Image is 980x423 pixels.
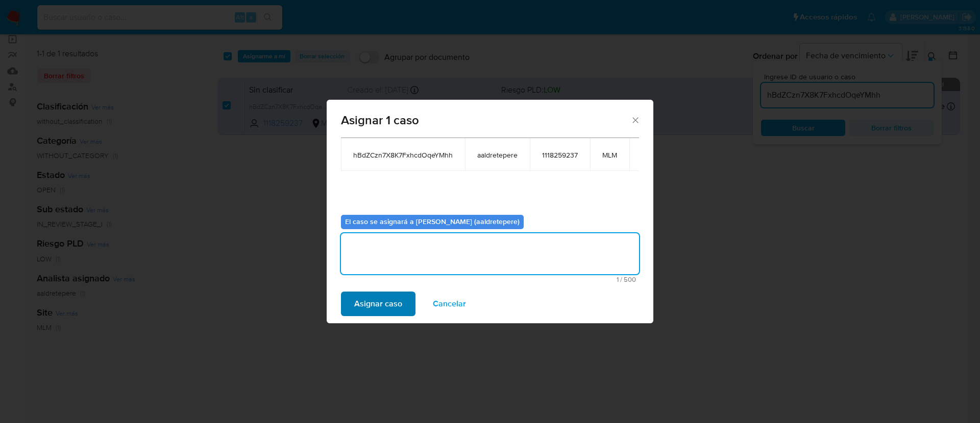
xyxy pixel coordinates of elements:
[341,114,630,126] span: Asignar 1 caso
[477,150,518,160] span: aaldretepere
[354,293,402,315] span: Asignar caso
[344,276,636,283] span: Máximo 500 caracteres
[341,292,415,316] button: Asignar caso
[345,216,520,227] b: El caso se asignará a [PERSON_NAME] (aaldretepere)
[433,293,466,315] span: Cancelar
[353,150,453,160] span: hBdZCzn7X8K7FxhcdOqeYMhh
[630,115,640,124] button: Cerrar ventana
[420,292,479,316] button: Cancelar
[327,100,653,323] div: assign-modal
[602,150,617,160] span: MLM
[542,150,578,160] span: 1118259237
